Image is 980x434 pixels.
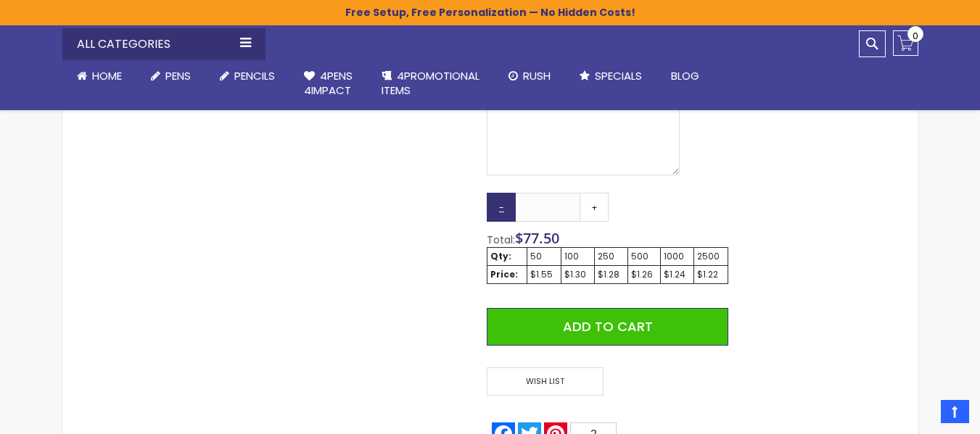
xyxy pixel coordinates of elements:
a: Home [62,60,136,92]
a: Rush [494,60,565,92]
span: 77.50 [523,228,559,248]
a: + [580,193,609,222]
div: 1000 [664,251,691,262]
div: 250 [598,251,625,262]
a: 4PROMOTIONALITEMS [367,60,494,107]
span: 0 [913,29,918,43]
div: 50 [530,251,558,262]
div: 2500 [697,251,725,262]
span: Home [92,68,122,83]
a: 0 [893,30,918,56]
span: 4Pens 4impact [304,68,353,98]
span: Wish List [487,367,603,396]
div: $1.55 [530,269,558,280]
span: Rush [523,68,551,83]
div: $1.30 [564,269,591,280]
div: 500 [631,251,658,262]
span: Total: [487,233,515,247]
span: Add to Cart [563,317,653,335]
a: Pencils [205,60,289,92]
a: Top [941,400,969,423]
a: Blog [656,60,714,92]
div: $1.22 [697,269,725,280]
div: All Categories [62,28,265,60]
span: $ [515,228,559,248]
strong: Qty: [490,250,511,262]
span: 4PROMOTIONAL ITEMS [382,68,479,98]
button: Add to Cart [487,308,728,346]
span: Blog [671,68,699,83]
a: Wish List [487,367,607,396]
div: $1.24 [664,269,691,280]
strong: Price: [490,268,518,280]
div: $1.26 [631,269,658,280]
a: 4Pens4impact [289,60,367,107]
span: Specials [595,68,642,83]
a: - [487,193,516,222]
a: Pens [136,60,205,92]
a: Specials [565,60,656,92]
div: 100 [564,251,591,262]
span: Pens [165,68,191,83]
span: Pencils [234,68,275,83]
div: $1.28 [598,269,625,280]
